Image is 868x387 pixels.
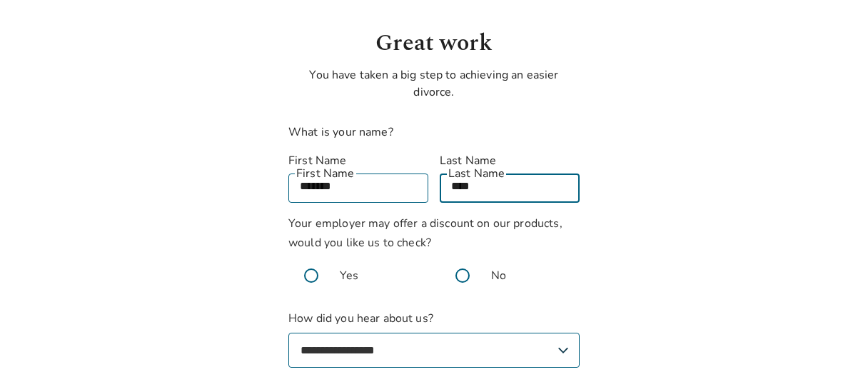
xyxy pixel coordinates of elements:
label: First Name [288,152,428,169]
span: No [491,267,506,284]
label: What is your name? [288,124,393,140]
label: How did you hear about us? [288,310,580,368]
iframe: Chat Widget [797,318,868,387]
select: How did you hear about us? [288,333,580,368]
p: You have taken a big step to achieving an easier divorce. [288,66,580,101]
span: Your employer may offer a discount on our products, would you like us to check? [288,216,562,251]
label: Last Name [440,152,580,169]
span: Yes [340,267,358,284]
h1: Great work [288,26,580,61]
